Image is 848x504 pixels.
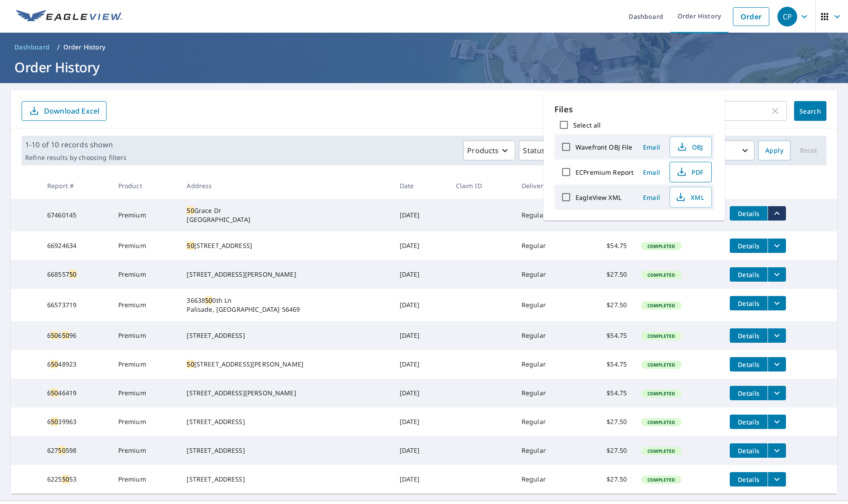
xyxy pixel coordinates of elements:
[514,407,578,436] td: Regular
[730,472,768,486] button: detailsBtn-62255053
[51,389,58,397] mark: 50
[675,192,704,203] span: XML
[730,415,768,429] button: detailsBtn-65039963
[675,141,704,152] span: OBJ
[768,267,786,282] button: filesDropdownBtn-66855750
[768,296,786,310] button: filesDropdownBtn-66573719
[16,10,122,23] img: EV Logo
[11,58,837,76] h1: Order History
[578,289,634,321] td: $27.50
[730,296,768,310] button: detailsBtn-66573719
[514,231,578,260] td: Regular
[637,165,666,179] button: Email
[187,475,385,484] div: [STREET_ADDRESS]
[58,446,65,455] mark: 50
[111,231,180,260] td: Premium
[523,145,545,156] p: Status
[111,260,180,289] td: Premium
[578,436,634,465] td: $27.50
[642,272,680,278] span: Completed
[51,331,58,340] mark: 50
[40,350,111,379] td: 6 48923
[40,465,111,494] td: 6225 53
[642,302,680,309] span: Completed
[578,407,634,436] td: $27.50
[642,419,680,425] span: Completed
[111,321,180,350] td: Premium
[730,386,768,400] button: detailsBtn-65046419
[578,350,634,379] td: $54.75
[735,447,762,455] span: Details
[111,436,180,465] td: Premium
[40,321,111,350] td: 6 6 96
[733,7,769,26] a: Order
[578,231,634,260] td: $54.75
[25,139,126,150] p: 1-10 of 10 records shown
[642,333,680,339] span: Completed
[62,331,69,340] mark: 50
[111,172,180,199] th: Product
[768,357,786,371] button: filesDropdownBtn-65048923
[69,270,76,279] mark: 50
[768,443,786,458] button: filesDropdownBtn-62750598
[514,289,578,321] td: Regular
[187,206,385,224] div: Grace Dr [GEOGRAPHIC_DATA]
[514,379,578,407] td: Regular
[730,443,768,458] button: detailsBtn-62750598
[576,193,621,202] label: EagleView XML
[578,260,634,289] td: $27.50
[393,436,449,465] td: [DATE]
[730,357,768,371] button: detailsBtn-65048923
[578,465,634,494] td: $27.50
[735,332,762,340] span: Details
[187,331,385,340] div: [STREET_ADDRESS]
[768,472,786,486] button: filesDropdownBtn-62255053
[393,379,449,407] td: [DATE]
[576,143,632,151] label: Wavefront OBJ File
[51,417,58,426] mark: 50
[393,172,449,199] th: Date
[393,350,449,379] td: [DATE]
[463,141,515,160] button: Products
[40,199,111,231] td: 67460145
[14,43,50,52] span: Dashboard
[735,270,762,279] span: Details
[642,390,680,397] span: Completed
[578,379,634,407] td: $54.75
[205,296,212,305] mark: 50
[641,193,662,202] span: Email
[758,141,790,160] button: Apply
[51,360,58,368] mark: 50
[393,465,449,494] td: [DATE]
[514,465,578,494] td: Regular
[63,43,106,52] p: Order History
[642,448,680,454] span: Completed
[514,260,578,289] td: Regular
[801,107,819,115] span: Search
[62,475,69,483] mark: 50
[642,362,680,368] span: Completed
[730,206,768,221] button: detailsBtn-67460145
[25,154,126,162] p: Refine results by choosing filters
[111,350,180,379] td: Premium
[40,436,111,465] td: 627 598
[573,121,601,129] label: Select all
[111,465,180,494] td: Premium
[578,321,634,350] td: $54.75
[40,289,111,321] td: 66573719
[519,141,562,160] button: Status
[393,321,449,350] td: [DATE]
[514,321,578,350] td: Regular
[187,241,385,250] div: [STREET_ADDRESS]
[179,172,392,199] th: Address
[794,101,826,121] button: Search
[768,328,786,343] button: filesDropdownBtn-65065096
[735,209,762,218] span: Details
[111,379,180,407] td: Premium
[111,407,180,436] td: Premium
[730,239,768,253] button: detailsBtn-66924634
[637,190,666,204] button: Email
[637,140,666,154] button: Email
[40,260,111,289] td: 668557
[111,199,180,231] td: Premium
